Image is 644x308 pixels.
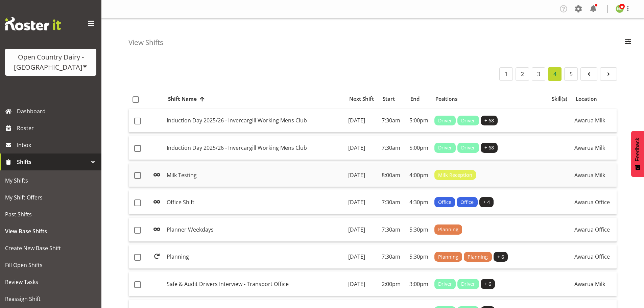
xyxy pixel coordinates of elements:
span: Skill(s) [552,95,567,103]
span: Next Shift [349,95,374,103]
span: Milk Reception [438,171,472,179]
td: 4:30pm [407,190,432,214]
span: My Shift Offers [5,192,96,203]
span: Awarua Milk [574,144,605,151]
td: 7:30am [379,245,407,269]
span: Driver [438,144,452,151]
span: Planning [468,253,488,261]
a: Fill Open Shifts [2,257,100,274]
img: Rosterit website logo [5,17,61,30]
td: Safe & Audit Drivers Interview - Transport Office [164,272,345,296]
span: End [410,95,420,103]
span: Past Shifts [5,209,96,219]
a: Reassign Shift [2,290,100,307]
td: 7:30am [379,190,407,214]
td: 5:00pm [407,136,432,160]
a: My Shifts [2,172,100,189]
span: Awarua Milk [574,171,605,179]
span: Review Tasks [5,277,96,287]
span: Reassign Shift [5,294,96,304]
span: + 4 [483,198,490,206]
span: Dashboard [17,106,98,116]
span: Inbox [17,140,98,150]
span: + 6 [497,253,504,261]
a: Create New Base Shift [2,240,100,257]
a: Past Shifts [2,206,100,223]
span: + 68 [484,144,494,151]
td: 7:30am [379,136,407,160]
td: [DATE] [345,163,379,187]
td: Planning [164,245,345,269]
td: Planner Weekdays [164,218,345,242]
a: 2 [516,67,529,81]
span: Roster [17,123,98,133]
span: Shift Name [168,95,197,103]
span: Fill Open Shifts [5,260,96,270]
td: [DATE] [345,190,379,214]
td: 5:00pm [407,109,432,133]
td: 5:30pm [407,245,432,269]
span: Planning [438,226,458,233]
button: Feedback - Show survey [631,131,644,177]
td: 3:00pm [407,272,432,296]
span: Office [460,198,474,206]
span: View Base Shifts [5,226,96,236]
span: Positions [435,95,457,103]
td: [DATE] [345,218,379,242]
td: 4:00pm [407,163,432,187]
span: + 68 [484,117,494,124]
a: View Base Shifts [2,223,100,240]
span: Driver [461,144,475,151]
span: + 6 [484,280,491,288]
span: Driver [438,280,452,288]
span: Awarua Milk [574,117,605,124]
span: Driver [438,117,452,124]
span: Location [576,95,597,103]
td: Office Shift [164,190,345,214]
span: Shifts [17,157,88,167]
td: 7:30am [379,109,407,133]
span: Feedback [635,138,641,161]
td: 2:00pm [379,272,407,296]
td: Induction Day 2025/26 - Invercargill Working Mens Club [164,109,345,133]
span: Office [438,198,451,206]
span: Awarua Milk [574,280,605,288]
span: Driver [461,280,475,288]
a: Review Tasks [2,274,100,290]
span: Planning [438,253,458,261]
a: 3 [532,67,545,81]
a: My Shift Offers [2,189,100,206]
a: 1 [499,67,513,81]
a: 5 [564,67,578,81]
span: Driver [461,117,475,124]
td: [DATE] [345,245,379,269]
td: 8:00am [379,163,407,187]
div: Open Country Dairy - [GEOGRAPHIC_DATA] [12,52,90,72]
td: 7:30am [379,218,407,242]
span: Awarua Office [574,226,610,233]
span: Create New Base Shift [5,243,96,253]
td: Induction Day 2025/26 - Invercargill Working Mens Club [164,136,345,160]
td: [DATE] [345,109,379,133]
span: Awarua Office [574,198,610,206]
h4: View Shifts [128,39,163,46]
button: Filter Employees [621,35,635,50]
span: Start [383,95,395,103]
td: 5:30pm [407,218,432,242]
td: [DATE] [345,272,379,296]
td: Milk Testing [164,163,345,187]
td: [DATE] [345,136,379,160]
span: My Shifts [5,175,96,186]
img: nicole-lloyd7454.jpg [616,5,624,13]
span: Awarua Office [574,253,610,260]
